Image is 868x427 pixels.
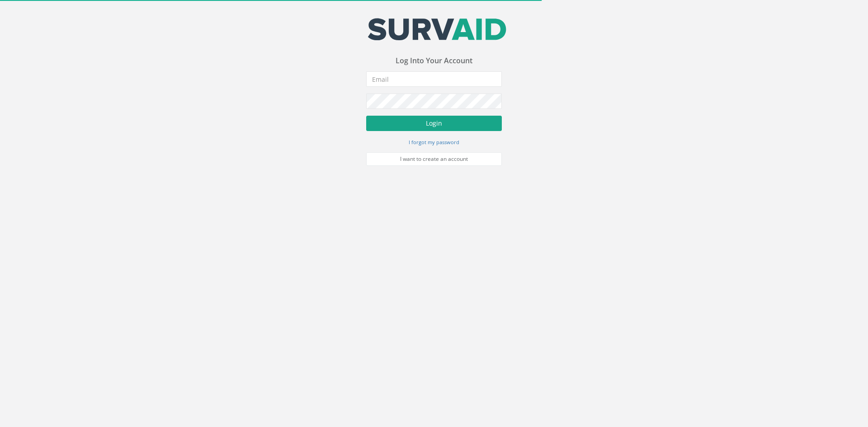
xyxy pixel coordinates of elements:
[366,57,502,65] h3: Log Into Your Account
[366,152,502,166] a: I want to create an account
[366,71,502,87] input: Email
[409,139,459,145] small: I forgot my password
[409,138,459,146] a: I forgot my password
[366,116,502,131] button: Login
